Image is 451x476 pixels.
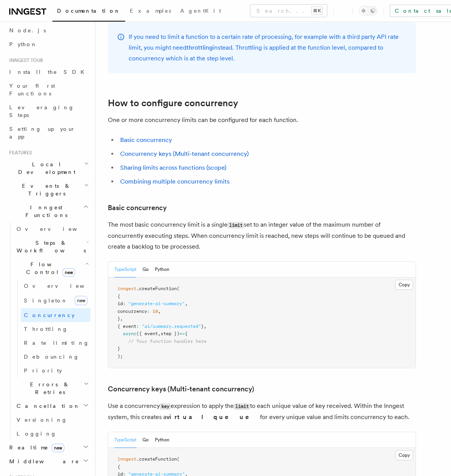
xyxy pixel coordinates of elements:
[6,157,91,179] button: Local Development
[9,83,55,97] span: Your first Functions
[6,454,91,468] button: Middleware
[395,450,413,460] button: Copy
[395,280,413,290] button: Copy
[6,100,91,122] a: Leveraging Steps
[128,339,206,344] span: // Your function handler here
[6,200,91,222] button: Inngest Functions
[120,150,249,157] a: Concurrency keys (Multi-tenant concurrency)
[108,202,167,213] a: Basic concurrency
[153,309,158,314] span: 10
[21,279,91,293] a: Overview
[117,294,120,299] span: {
[13,377,91,399] button: Errors & Retries
[204,324,206,329] span: ,
[160,403,171,410] code: key
[6,57,43,63] span: Inngest tour
[185,301,188,306] span: ,
[24,340,89,346] span: Rate limiting
[117,324,136,329] span: { event
[359,6,377,15] button: Toggle dark mode
[21,308,91,322] a: Concurrency
[57,8,121,14] span: Documentation
[228,222,244,229] code: limit
[125,2,176,21] a: Examples
[13,236,91,257] button: Steps & Workflows
[186,44,213,51] a: throttling
[6,182,84,197] span: Events & Triggers
[6,444,64,451] span: Realtime
[117,354,123,359] span: );
[52,2,125,22] a: Documentation
[17,226,96,232] span: Overview
[13,399,91,413] button: Cancellation
[234,403,250,410] code: limit
[6,222,91,441] div: Inngest Functions
[123,301,126,306] span: :
[114,432,136,448] button: TypeScript
[147,309,150,314] span: :
[13,381,84,396] span: Errors & Retries
[13,261,85,276] span: Flow Control
[155,262,169,277] button: Python
[13,222,91,236] a: Overview
[158,309,161,314] span: ,
[143,432,149,448] button: Go
[17,417,67,423] span: Versioning
[24,283,103,289] span: Overview
[9,27,46,33] span: Node.js
[24,354,79,360] span: Debouncing
[117,286,136,291] span: inngest
[161,331,179,336] span: step })
[13,239,86,254] span: Steps & Workflows
[123,331,136,336] span: async
[6,65,91,79] a: Install the SDK
[6,179,91,200] button: Events & Triggers
[117,301,123,306] span: id
[180,8,221,14] span: AgentKit
[62,268,75,277] span: new
[6,160,84,176] span: Local Development
[17,431,57,437] span: Logging
[6,23,91,37] a: Node.js
[9,104,74,118] span: Leveraging Steps
[6,441,91,454] button: Realtimenew
[108,384,254,394] a: Concurrency keys (Multi-tenant concurrency)
[117,456,136,462] span: inngest
[108,219,416,252] p: The most basic concurrency limit is a single set to an integer value of the maximum number of con...
[143,262,149,277] button: Go
[52,444,64,452] span: new
[21,336,91,350] a: Rate limiting
[24,326,68,332] span: Throttling
[21,322,91,336] a: Throttling
[136,324,139,329] span: :
[120,178,230,185] a: Combining multiple concurrency limits
[108,98,238,109] a: How to configure concurrency
[9,69,89,75] span: Install the SDK
[6,204,83,219] span: Inngest Functions
[24,367,62,374] span: Priority
[21,293,91,308] a: Singletonnew
[9,41,37,47] span: Python
[21,350,91,364] a: Debouncing
[9,126,75,140] span: Setting up your app
[75,296,87,305] span: new
[136,286,177,291] span: .createFunction
[24,312,75,318] span: Concurrency
[176,2,226,21] a: AgentKit
[179,331,185,336] span: =>
[6,458,79,465] span: Middleware
[21,364,91,377] a: Priority
[155,432,169,448] button: Python
[136,456,177,462] span: .createFunction
[117,464,120,469] span: {
[158,331,161,336] span: ,
[120,316,123,321] span: ,
[120,136,172,144] a: Basic concurrency
[136,331,158,336] span: ({ event
[13,427,91,441] a: Logging
[201,324,204,329] span: }
[177,456,179,462] span: (
[13,402,80,410] span: Cancellation
[142,324,201,329] span: "ai/summary.requested"
[6,150,32,156] span: Features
